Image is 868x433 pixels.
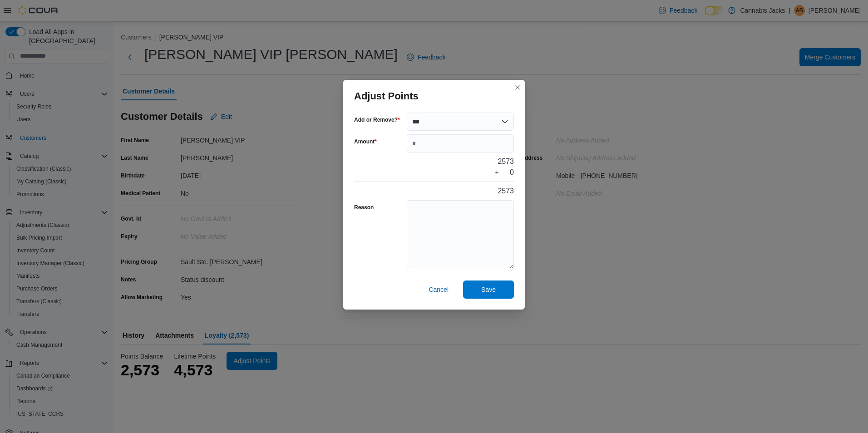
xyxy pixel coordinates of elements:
button: Closes this modal window [512,82,523,93]
h3: Adjust Points [354,91,419,102]
span: Save [481,285,496,294]
label: Add or Remove? [354,116,400,123]
div: + [495,167,499,178]
button: Save [463,280,514,299]
div: 0 [510,167,514,178]
div: 2573 [498,186,514,197]
label: Reason [354,204,374,211]
label: Amount [354,138,377,145]
div: 2573 [498,156,514,167]
button: Cancel [425,280,452,299]
span: Cancel [429,285,449,294]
